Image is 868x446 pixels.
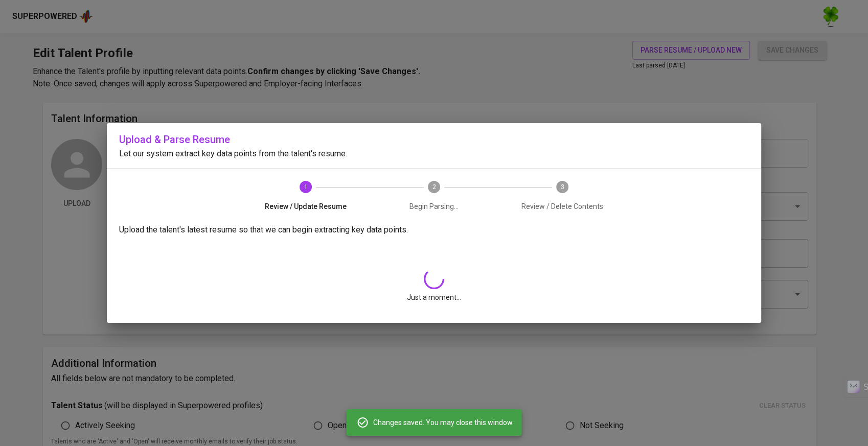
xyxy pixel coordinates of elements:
span: Just a moment... [407,292,461,302]
text: 3 [560,183,564,191]
h6: Upload & Parse Resume [119,131,749,148]
p: Upload the talent's latest resume so that we can begin extracting key data points. [119,224,749,236]
text: 2 [432,183,436,191]
span: Review / Update Resume [246,201,366,212]
div: Changes saved. You may close this window. [357,412,514,433]
text: 1 [304,183,308,191]
span: Review / Delete Contents [502,201,622,212]
p: Let our system extract key data points from the talent's resume. [119,148,749,160]
span: Begin Parsing... [374,201,494,212]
